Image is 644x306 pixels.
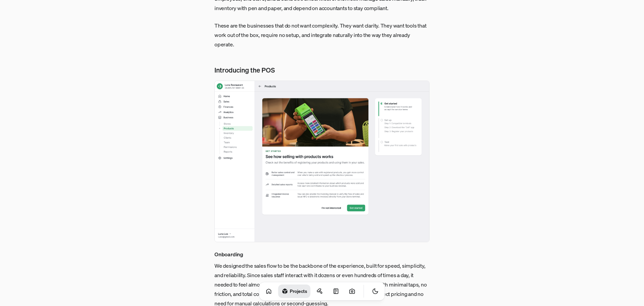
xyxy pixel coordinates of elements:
[214,250,430,258] h3: Onboarding
[214,65,430,75] h2: Introducing the POS
[214,21,430,49] p: These are the businesses that do not want complexity. They want clarity. They want tools that wor...
[214,81,430,242] img: Stone POS onboarding screen showing benefits of selling with registered products
[369,285,382,298] button: Toggle Theme
[290,288,307,294] h1: Projects
[278,285,311,298] a: Projects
